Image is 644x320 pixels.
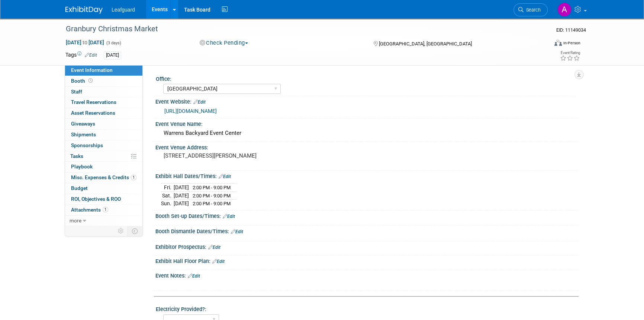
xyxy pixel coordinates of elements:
div: Event Website: [155,96,579,106]
div: Event Rating [560,51,580,55]
div: Granbury Christmas Market [63,22,537,36]
div: Event Venue Address: [155,142,579,151]
a: Playbook [65,162,142,172]
span: Playbook [71,164,93,169]
span: [DATE] [DATE] [65,39,104,46]
a: Tasks [65,151,142,162]
td: Fri. [161,183,174,191]
span: to [81,39,88,45]
a: Travel Reservations [65,97,142,108]
span: Event Information [71,67,113,73]
a: ROI, Objectives & ROO [65,194,142,205]
span: 1 [103,207,108,212]
td: Toggle Event Tabs [128,226,143,236]
a: Giveaways [65,119,142,129]
pre: [STREET_ADDRESS][PERSON_NAME] [164,152,323,159]
div: Exhibit Hall Dates/Times: [155,171,579,180]
td: Sun. [161,200,174,207]
span: (3 days) [106,41,121,45]
span: Asset Reservations [71,110,115,116]
a: Misc. Expenses & Credits1 [65,172,142,183]
a: more [65,216,142,226]
span: Leafguard [112,7,135,13]
div: Event Format [504,39,580,50]
span: [GEOGRAPHIC_DATA], [GEOGRAPHIC_DATA] [379,41,471,47]
td: [DATE] [174,200,189,207]
a: [URL][DOMAIN_NAME] [164,108,217,114]
div: Booth Dismantle Dates/Times: [155,226,579,235]
img: Arlene Duncan [557,3,571,17]
a: Edit [223,214,235,219]
span: Staff [71,89,82,95]
a: Search [513,3,548,16]
a: Shipments [65,130,142,140]
td: [DATE] [174,191,189,200]
a: Edit [212,259,225,264]
a: Edit [85,53,97,58]
div: Event Venue Name: [155,118,579,128]
span: Giveaways [71,121,95,127]
span: 2:00 PM - 9:00 PM [193,185,231,190]
td: [DATE] [174,183,189,191]
span: 2:00 PM - 9:00 PM [193,201,231,206]
a: Attachments1 [65,205,142,215]
div: Electricity Provided?: [156,304,575,313]
span: Sponsorships [71,142,103,148]
a: Event Information [65,65,142,76]
span: Budget [71,185,88,191]
span: Tasks [70,153,83,159]
span: Search [524,7,541,13]
span: 2:00 PM - 9:00 PM [193,193,231,199]
span: Booth [71,78,94,84]
img: ExhibitDay [65,6,103,14]
div: Exhibit Hall Floor Plan: [155,256,579,265]
div: Event Notes: [155,270,579,280]
span: Shipments [71,132,96,137]
a: Edit [231,229,243,234]
div: [DATE] [104,51,121,59]
a: Edit [188,273,200,279]
a: Edit [219,174,231,179]
a: Sponsorships [65,140,142,151]
span: 1 [131,175,136,180]
a: Booth [65,76,142,86]
span: Travel Reservations [71,99,116,105]
td: Personalize Event Tab Strip [115,226,128,236]
span: Attachments [71,207,108,213]
a: Edit [193,99,206,105]
div: Exhibitor Prospectus: [155,241,579,251]
td: Tags [65,51,97,60]
div: Warrens Backyard Event Center [161,127,573,139]
a: Edit [208,245,220,250]
span: more [70,218,81,224]
span: Booth not reserved yet [87,78,94,83]
td: Sat. [161,191,174,200]
a: Budget [65,183,142,194]
span: ROI, Objectives & ROO [71,196,121,202]
img: Format-Inperson.png [554,40,562,46]
div: Office: [156,73,575,83]
div: Booth Set-up Dates/Times: [155,210,579,220]
a: Staff [65,87,142,97]
button: Check Pending [197,39,251,47]
div: In-Person [563,40,580,46]
a: Asset Reservations [65,108,142,118]
span: Event ID: 11149034 [556,27,586,33]
span: Misc. Expenses & Credits [71,174,136,180]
